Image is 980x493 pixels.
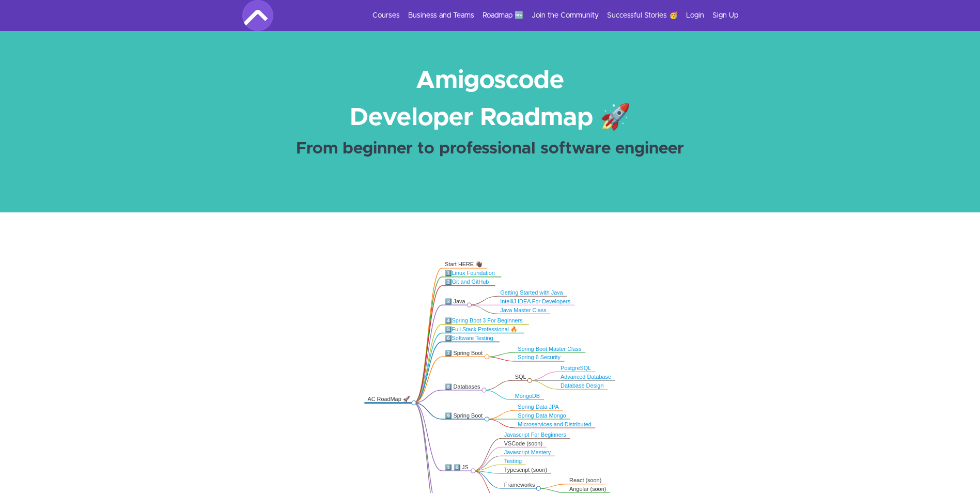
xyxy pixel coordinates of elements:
div: Start HERE 👋🏿 [445,261,484,268]
div: VSCode (soon) [504,440,543,448]
div: 6️⃣ [445,335,496,342]
a: Javascript For Beginners [504,432,566,438]
div: 4️⃣ [445,317,525,325]
a: Join the Community [532,10,599,21]
strong: From beginner to professional software engineer [296,141,684,157]
a: Linux Foundation [452,270,495,276]
a: IntelliJ IDEA For Developers [501,298,571,304]
a: Javascript Mastery [504,450,551,456]
a: Login [686,10,704,21]
a: Successful Stories 🥳 [607,10,678,21]
div: Frameworks [504,482,536,489]
div: 1️⃣ [445,270,498,277]
div: 5️⃣ [445,326,521,333]
a: Spring Boot Master Class [518,346,582,352]
a: Software Testing [452,335,493,342]
a: Spring Data Mongo [518,412,567,419]
strong: Developer Roadmap 🚀 [350,105,631,130]
a: Advanced Database [561,374,612,380]
a: Git and GitHub [452,279,489,285]
div: AC RoadMap 🚀 [368,396,411,403]
a: Business and Teams [408,10,474,21]
div: SQL [515,374,527,381]
a: Database Design [561,382,604,389]
div: 1️⃣ 0️⃣ JS [445,464,471,471]
a: Spring 6 Security [518,355,561,361]
strong: Amigoscode [416,68,564,93]
a: Microservices and Distributed [518,421,592,427]
div: Typescript (soon) [504,467,548,474]
div: 2️⃣ [445,279,492,286]
a: Spring Data JPA [518,404,559,410]
div: 3️⃣ Java [445,298,466,305]
div: React (soon) [570,477,602,484]
div: 8️⃣ Databases [445,383,481,391]
a: MongoDB [515,393,540,399]
a: Java Master Class [501,307,547,313]
a: Testing [504,458,522,465]
a: Roadmap 🆕 [483,10,523,21]
div: Angular (soon) [570,486,607,493]
a: Sign Up [712,10,738,21]
a: Courses [372,10,400,21]
div: 9️⃣ Spring Boot [445,412,484,420]
div: 7️⃣ Spring Boot [445,350,484,357]
a: Spring Boot 3 For Beginners [452,318,523,324]
a: PostgreSQL [561,365,592,372]
a: Getting Started with Java [501,289,564,296]
a: Full Stack Professional 🔥 [452,327,518,333]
